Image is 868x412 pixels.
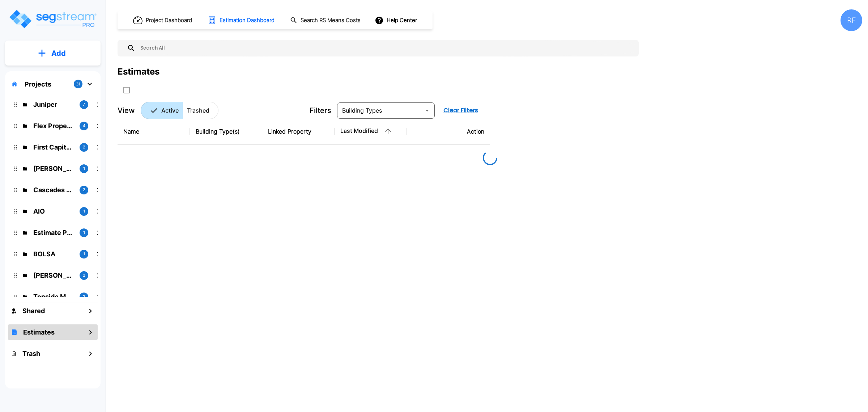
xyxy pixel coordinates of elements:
div: Name [123,127,184,136]
button: Estimation Dashboard [205,13,278,28]
h1: Estimates [23,327,55,337]
p: 1 [83,251,85,257]
p: First Capital Advisors [33,142,74,152]
p: Filters [310,105,331,116]
p: Juniper [33,100,74,109]
input: Building Types [339,105,421,115]
button: Project Dashboard [130,12,196,28]
h1: Estimation Dashboard [220,16,275,25]
button: Search RS Means Costs [287,13,365,28]
p: Topside Marinas [33,292,74,302]
h1: Trash [22,349,40,358]
p: 1 [83,208,85,214]
div: Estimates [118,65,159,78]
div: Platform [141,102,218,119]
p: AIO [33,206,74,216]
p: Kessler Rental [33,164,74,173]
button: SelectAll [119,83,134,97]
input: Search All [136,40,635,56]
p: Active [161,106,179,115]
th: Linked Property [262,118,335,145]
h1: Search RS Means Costs [301,16,361,25]
p: Projects [25,79,51,89]
p: Flex Properties [33,121,74,131]
button: Help Center [373,13,420,27]
p: BOLSA [33,249,74,259]
button: Open [422,105,432,115]
th: Last Modified [335,118,407,145]
button: Clear Filters [441,103,481,118]
button: Add [5,43,101,64]
img: Logo [8,9,97,29]
p: View [118,105,135,116]
p: 4 [83,123,85,129]
p: Estimate Property [33,228,74,237]
h1: Project Dashboard [146,16,192,25]
p: 2 [83,294,85,300]
button: Trashed [183,102,218,119]
p: Cascades Cover Two LLC [33,185,74,195]
th: Building Type(s) [190,118,262,145]
p: 1 [83,230,85,236]
p: 31 [76,81,80,87]
button: Active [141,102,183,119]
p: 2 [83,144,85,150]
p: 2 [83,187,85,193]
p: 7 [83,101,85,108]
p: 1 [83,165,85,172]
p: 2 [83,272,85,278]
h1: Shared [22,306,45,316]
p: Add [51,48,66,59]
div: RF [841,9,862,31]
p: Trashed [187,106,209,115]
th: Action [407,118,490,145]
p: Gindi [33,270,74,280]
